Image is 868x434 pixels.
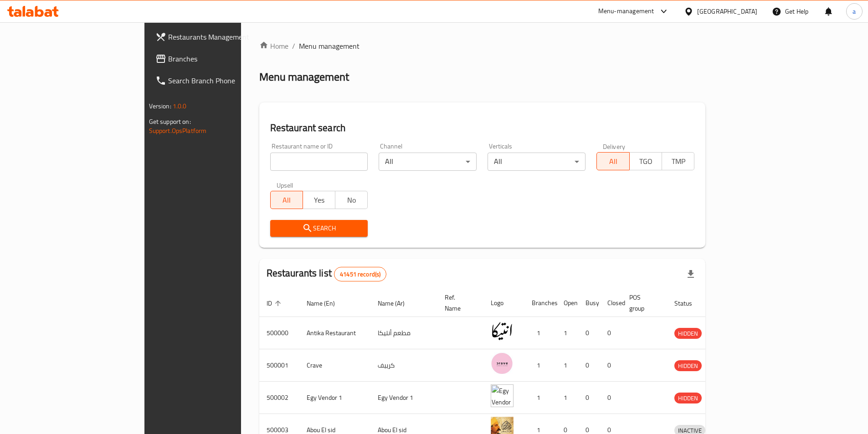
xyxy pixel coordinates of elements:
[149,116,191,128] span: Get support on:
[277,182,293,188] label: Upsell
[491,384,514,407] img: Egy Vendor 1
[335,191,368,209] button: No
[601,155,626,168] span: All
[674,328,702,339] span: HIDDEN
[491,352,514,375] img: Crave
[277,223,361,234] span: Search
[674,360,702,371] div: HIDDEN
[168,75,282,86] span: Search Branch Phone
[379,153,477,171] div: All
[370,382,437,414] td: Egy Vendor 1
[598,6,654,17] div: Menu-management
[149,125,207,137] a: Support.OpsPlatform
[674,393,702,403] span: HIDDEN
[299,382,370,414] td: Egy Vendor 1
[299,317,370,349] td: Antika Restaurant
[299,349,370,382] td: Crave
[168,53,282,64] span: Branches
[600,349,622,382] td: 0
[148,48,289,70] a: Branches
[524,317,556,349] td: 1
[556,349,578,382] td: 1
[600,289,622,317] th: Closed
[303,191,335,209] button: Yes
[680,263,702,285] div: Export file
[483,289,524,317] th: Logo
[267,298,284,309] span: ID
[270,153,368,171] input: Search for restaurant name or ID..
[259,70,349,84] h2: Menu management
[524,382,556,414] td: 1
[370,349,437,382] td: كرييف
[339,194,364,207] span: No
[524,349,556,382] td: 1
[603,143,626,149] label: Delivery
[524,289,556,317] th: Branches
[674,361,702,371] span: HIDDEN
[578,289,600,317] th: Busy
[334,270,386,279] span: 41451 record(s)
[600,382,622,414] td: 0
[307,298,347,309] span: Name (En)
[853,6,856,16] span: a
[259,41,706,51] nav: breadcrumb
[556,317,578,349] td: 1
[378,298,416,309] span: Name (Ar)
[578,382,600,414] td: 0
[491,320,514,342] img: Antika Restaurant
[633,155,658,168] span: TGO
[292,41,295,51] li: /
[556,289,578,317] th: Open
[173,100,187,112] span: 1.0.0
[270,191,303,209] button: All
[370,317,437,349] td: مطعم أنتيكا
[629,292,656,314] span: POS group
[445,292,473,314] span: Ref. Name
[149,100,171,112] span: Version:
[697,6,757,16] div: [GEOGRAPHIC_DATA]
[578,317,600,349] td: 0
[270,121,695,135] h2: Restaurant search
[270,220,368,237] button: Search
[600,317,622,349] td: 0
[488,153,586,171] div: All
[674,298,704,309] span: Status
[666,155,691,168] span: TMP
[148,70,289,92] a: Search Branch Phone
[674,328,702,339] div: HIDDEN
[307,194,332,207] span: Yes
[299,41,360,51] span: Menu management
[629,152,662,170] button: TGO
[334,267,386,281] div: Total records count
[168,31,282,42] span: Restaurants Management
[662,152,694,170] button: TMP
[267,266,387,281] h2: Restaurants list
[556,382,578,414] td: 1
[596,152,629,170] button: All
[578,349,600,382] td: 0
[274,194,299,207] span: All
[148,26,289,48] a: Restaurants Management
